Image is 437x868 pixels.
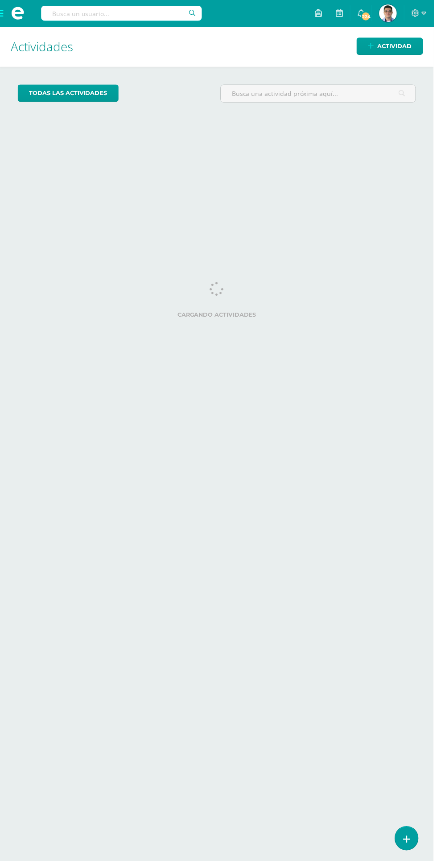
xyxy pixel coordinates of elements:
[223,86,419,103] input: Busca una actividad próxima aquí...
[359,38,426,55] a: Actividad
[18,314,419,321] label: Cargando actividades
[382,4,400,22] img: af73b71652ad57d3cfb98d003decfcc7.png
[380,38,415,55] span: Actividad
[364,12,374,21] span: 224
[11,27,426,67] h1: Actividades
[41,6,203,21] input: Busca un usuario...
[18,85,120,103] a: todas las Actividades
